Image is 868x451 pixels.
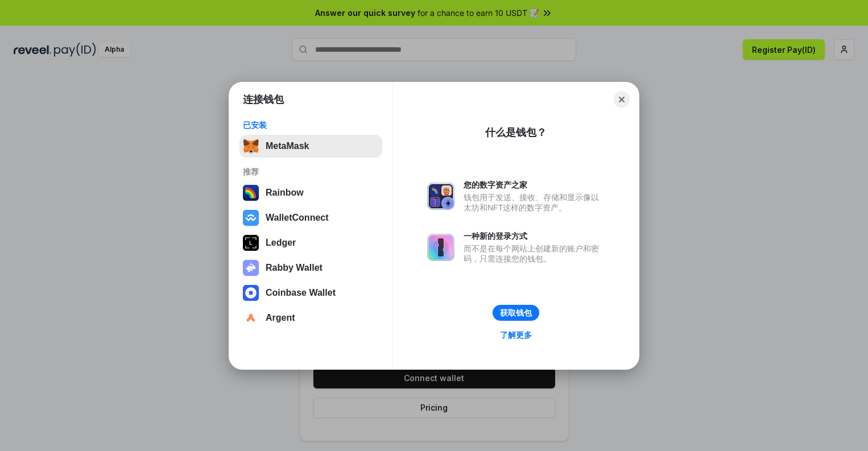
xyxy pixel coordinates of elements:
button: MetaMask [239,135,382,158]
div: Rainbow [266,188,304,198]
a: 了解更多 [493,328,539,342]
img: svg+xml,%3Csvg%20xmlns%3D%22http%3A%2F%2Fwww.w3.org%2F2000%2Fsvg%22%20fill%3D%22none%22%20viewBox... [243,260,259,276]
div: Ledger [266,238,296,248]
button: Close [614,92,630,107]
button: 获取钱包 [493,305,539,321]
div: 钱包用于发送、接收、存储和显示像以太坊和NFT这样的数字资产。 [464,192,605,213]
div: Rabby Wallet [266,263,323,273]
button: WalletConnect [239,206,382,229]
button: Rabby Wallet [239,256,382,279]
button: Coinbase Wallet [239,282,382,304]
div: WalletConnect [266,213,329,223]
img: svg+xml,%3Csvg%20xmlns%3D%22http%3A%2F%2Fwww.w3.org%2F2000%2Fsvg%22%20width%3D%2228%22%20height%3... [243,235,259,251]
div: 一种新的登录方式 [464,231,605,241]
div: 获取钱包 [500,308,532,318]
img: svg+xml,%3Csvg%20width%3D%22120%22%20height%3D%22120%22%20viewBox%3D%220%200%20120%20120%22%20fil... [243,185,259,201]
img: svg+xml,%3Csvg%20width%3D%2228%22%20height%3D%2228%22%20viewBox%3D%220%200%2028%2028%22%20fill%3D... [243,285,259,301]
div: 推荐 [243,167,379,177]
img: svg+xml,%3Csvg%20fill%3D%22none%22%20height%3D%2233%22%20viewBox%3D%220%200%2035%2033%22%20width%... [243,138,259,154]
img: svg+xml,%3Csvg%20xmlns%3D%22http%3A%2F%2Fwww.w3.org%2F2000%2Fsvg%22%20fill%3D%22none%22%20viewBox... [427,234,454,261]
div: 而不是在每个网站上创建新的账户和密码，只需连接您的钱包。 [464,243,605,264]
div: 什么是钱包？ [485,126,547,139]
div: Coinbase Wallet [266,288,336,298]
div: Argent [266,313,295,323]
img: svg+xml,%3Csvg%20xmlns%3D%22http%3A%2F%2Fwww.w3.org%2F2000%2Fsvg%22%20fill%3D%22none%22%20viewBox... [427,183,454,210]
div: MetaMask [266,141,309,151]
button: Argent [239,307,382,329]
img: svg+xml,%3Csvg%20width%3D%2228%22%20height%3D%2228%22%20viewBox%3D%220%200%2028%2028%22%20fill%3D... [243,310,259,326]
img: svg+xml,%3Csvg%20width%3D%2228%22%20height%3D%2228%22%20viewBox%3D%220%200%2028%2028%22%20fill%3D... [243,210,259,226]
div: 已安装 [243,120,379,130]
div: 您的数字资产之家 [464,180,605,190]
button: Ledger [239,231,382,254]
div: 了解更多 [500,330,532,340]
button: Rainbow [239,181,382,204]
h1: 连接钱包 [243,93,284,106]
